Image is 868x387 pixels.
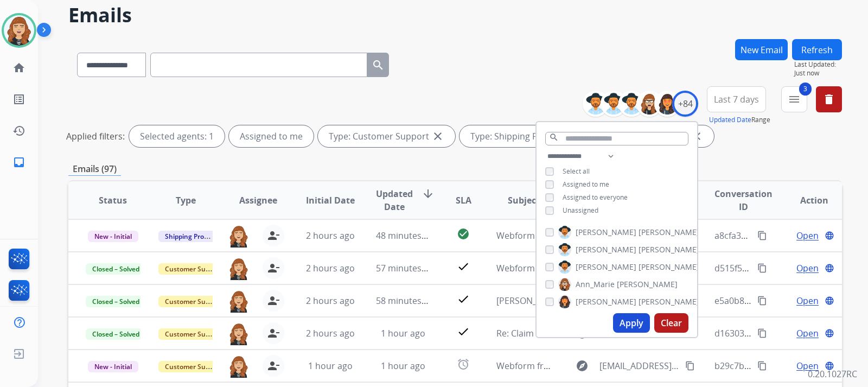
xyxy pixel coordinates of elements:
mat-icon: language [825,231,834,240]
mat-icon: explore [576,359,589,372]
mat-icon: history [12,124,25,137]
th: Action [769,181,842,219]
img: agent-avatar [228,257,250,280]
mat-icon: language [825,361,834,371]
mat-icon: check [457,260,470,273]
span: 58 minutes ago [376,295,439,307]
span: [PERSON_NAME] [496,295,564,307]
span: Range [709,115,770,124]
mat-icon: list_alt [12,93,25,106]
span: 1 hour ago [381,327,425,339]
mat-icon: content_copy [685,361,695,371]
mat-icon: person_remove [267,359,280,372]
span: 1 hour ago [381,360,425,372]
mat-icon: search [549,132,559,142]
mat-icon: menu [788,93,801,106]
span: 2 hours ago [306,262,355,274]
span: [PERSON_NAME] [576,296,636,307]
mat-icon: arrow_downward [422,187,435,200]
mat-icon: content_copy [757,361,767,371]
span: Webform from [EMAIL_ADDRESS][DOMAIN_NAME] on [DATE] [496,262,742,274]
span: Open [796,294,819,307]
span: Customer Support [158,361,229,372]
img: agent-avatar [228,290,250,313]
span: Unassigned [563,206,598,215]
span: Assignee [239,194,277,207]
span: [PERSON_NAME] [576,244,636,255]
mat-icon: language [825,263,834,273]
span: [PERSON_NAME] [576,262,636,272]
h2: Emails [68,4,842,26]
span: [EMAIL_ADDRESS][DOMAIN_NAME] [599,359,679,372]
p: 0.20.1027RC [808,367,857,380]
span: 48 minutes ago [376,230,439,242]
div: +84 [672,91,698,117]
mat-icon: home [12,61,25,74]
span: Assigned to me [563,180,609,189]
mat-icon: delete [822,93,835,106]
span: New - Initial [88,361,138,372]
span: Conversation ID [714,187,773,213]
span: Shipping Protection [158,231,233,242]
span: Ann_Marie [576,279,615,290]
img: agent-avatar [228,322,250,345]
span: 2 hours ago [306,327,355,339]
mat-icon: person_remove [267,262,280,275]
mat-icon: person_remove [267,327,280,340]
span: Open [796,327,819,340]
mat-icon: content_copy [757,263,767,273]
mat-icon: person_remove [267,294,280,307]
span: SLA [456,194,471,207]
button: Updated Date [709,116,751,124]
span: New - Initial [88,231,138,242]
button: Clear [654,313,688,333]
p: Emails (97) [68,162,121,176]
span: Just now [794,69,842,78]
span: 2 hours ago [306,230,355,242]
div: Selected agents: 1 [129,125,225,147]
span: Customer Support [158,296,229,307]
span: 57 minutes ago [376,262,439,274]
span: Closed – Solved [86,263,146,275]
span: 1 hour ago [308,360,353,372]
button: 3 [781,86,807,112]
span: 2 hours ago [306,295,355,307]
mat-icon: language [825,296,834,306]
button: Refresh [792,39,842,60]
button: New Email [735,39,788,60]
span: Status [99,194,127,207]
mat-icon: inbox [12,156,25,169]
img: agent-avatar [228,225,250,248]
mat-icon: check [457,325,470,338]
span: [PERSON_NAME] [639,296,699,307]
span: Re: Claim Update: Parts ordered for repair [496,327,669,339]
span: Customer Support [158,328,229,340]
span: Initial Date [306,194,355,207]
img: agent-avatar [228,355,250,378]
span: Last 7 days [714,97,759,101]
span: Customer Support [158,263,229,275]
img: avatar [4,15,34,46]
span: Last Updated: [794,60,842,69]
span: Open [796,229,819,242]
mat-icon: content_copy [757,296,767,306]
span: Webform from [EMAIL_ADDRESS][DOMAIN_NAME] on [DATE] [496,360,742,372]
span: Closed – Solved [86,296,146,307]
span: Subject [508,194,540,207]
mat-icon: content_copy [757,328,767,338]
span: [PERSON_NAME] [639,244,699,255]
div: Assigned to me [229,125,314,147]
span: 3 [799,83,812,96]
div: Type: Customer Support [318,125,455,147]
button: Last 7 days [707,86,766,112]
mat-icon: content_copy [757,231,767,240]
span: [PERSON_NAME] [576,227,636,238]
div: Type: Shipping Protection [459,125,602,147]
mat-icon: search [372,59,385,72]
button: Apply [613,313,650,333]
span: Open [796,262,819,275]
span: [PERSON_NAME] [639,262,699,272]
mat-icon: person_remove [267,229,280,242]
span: Select all [563,167,590,176]
mat-icon: check [457,293,470,306]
